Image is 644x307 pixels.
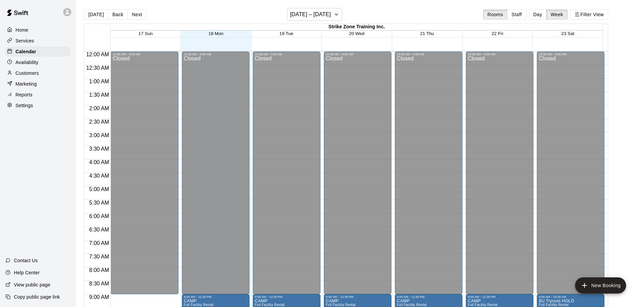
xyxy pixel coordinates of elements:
[127,9,146,20] button: Next
[16,70,39,76] p: Customers
[111,52,178,294] div: 12:00 AM – 9:00 AM: Closed
[255,295,318,299] div: 9:00 AM – 12:30 PM
[466,52,533,294] div: 12:00 AM – 9:00 AM: Closed
[349,31,364,36] button: 20 Wed
[280,31,293,36] button: 19 Tue
[5,47,71,57] a: Calendar
[88,119,111,125] span: 2:30 AM
[84,9,108,20] button: [DATE]
[468,295,531,299] div: 9:00 AM – 12:30 PM
[88,200,111,206] span: 5:30 AM
[16,59,39,66] p: Availability
[561,31,574,36] button: 23 Sat
[5,90,71,100] a: Reports
[326,295,389,299] div: 9:00 AM – 12:30 PM
[5,36,71,46] a: Services
[88,281,111,286] span: 8:30 AM
[88,227,111,233] span: 6:30 AM
[5,79,71,89] a: Marketing
[397,295,460,299] div: 9:00 AM – 12:30 PM
[88,173,111,179] span: 4:30 AM
[88,105,111,111] span: 2:00 AM
[14,294,60,300] p: Copy public page link
[88,213,111,219] span: 6:00 AM
[108,9,128,20] button: Back
[468,56,531,297] div: Closed
[85,65,111,71] span: 12:30 AM
[570,9,608,20] button: Filter View
[326,53,389,56] div: 12:00 AM – 9:00 AM
[88,79,111,84] span: 1:00 AM
[184,56,247,297] div: Closed
[88,92,111,98] span: 1:30 AM
[16,81,37,87] p: Marketing
[468,53,531,56] div: 12:00 AM – 9:00 AM
[575,277,626,294] button: add
[397,53,460,56] div: 12:00 AM – 9:00 AM
[16,27,28,33] p: Home
[88,267,111,273] span: 8:00 AM
[253,52,320,294] div: 12:00 AM – 9:00 AM: Closed
[546,9,568,20] button: Week
[287,8,342,21] button: [DATE] – [DATE]
[88,254,111,259] span: 7:30 AM
[255,53,318,56] div: 12:00 AM – 9:00 AM
[255,56,318,297] div: Closed
[16,102,33,109] p: Settings
[507,9,526,20] button: Staff
[88,294,111,300] span: 9:00 AM
[420,31,434,36] button: 21 Thu
[397,56,460,297] div: Closed
[5,25,71,35] a: Home
[139,31,153,36] button: 17 Sun
[88,240,111,246] span: 7:00 AM
[111,24,603,30] div: Strike Zone Training Inc.
[5,68,71,78] a: Customers
[539,295,602,299] div: 9:00 AM – 10:30 AM
[209,31,223,36] button: 18 Mon
[88,186,111,192] span: 5:00 AM
[14,257,38,264] p: Contact Us
[184,53,247,56] div: 12:00 AM – 9:00 AM
[397,303,427,307] span: Full Facility Rental
[16,48,36,55] p: Calendar
[16,37,34,44] p: Services
[324,52,391,294] div: 12:00 AM – 9:00 AM: Closed
[184,295,247,299] div: 9:00 AM – 12:30 PM
[539,53,602,56] div: 12:00 AM – 9:00 AM
[85,52,111,57] span: 12:00 AM
[326,303,356,307] span: Full Facility Rental
[88,132,111,138] span: 3:00 AM
[326,56,389,297] div: Closed
[88,159,111,165] span: 4:00 AM
[182,52,249,294] div: 12:00 AM – 9:00 AM: Closed
[483,9,507,20] button: Rooms
[14,281,50,288] p: View public page
[492,31,503,36] button: 22 Fri
[113,56,176,297] div: Closed
[5,57,71,67] a: Availability
[184,303,214,307] span: Full Facility Rental
[113,53,176,56] div: 12:00 AM – 9:00 AM
[5,100,71,111] a: Settings
[537,52,604,294] div: 12:00 AM – 9:00 AM: Closed
[539,303,569,307] span: Full Facility Rental
[395,52,462,294] div: 12:00 AM – 9:00 AM: Closed
[529,9,547,20] button: Day
[468,303,498,307] span: Full Facility Rental
[255,303,285,307] span: Full Facility Rental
